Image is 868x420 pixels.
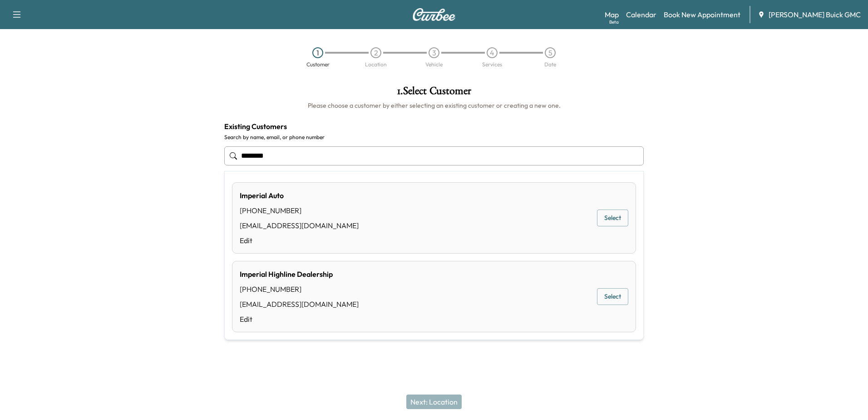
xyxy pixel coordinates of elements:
div: Services [482,62,502,67]
a: Edit [240,235,359,246]
div: Imperial Auto [240,190,359,201]
button: Select [597,288,628,305]
div: Vehicle [425,62,443,67]
div: Location [365,62,387,67]
a: Book New Appointment [664,9,740,20]
label: Search by name, email, or phone number [224,134,644,141]
img: Curbee Logo [412,8,456,21]
div: 5 [545,47,556,58]
button: Select [597,210,628,226]
div: [EMAIL_ADDRESS][DOMAIN_NAME] [240,299,359,310]
div: [PHONE_NUMBER] [240,205,359,216]
a: MapBeta [605,9,619,20]
div: [EMAIL_ADDRESS][DOMAIN_NAME] [240,220,359,231]
div: 1 [312,47,323,58]
a: Calendar [626,9,656,20]
div: Beta [609,19,619,25]
h4: Existing Customers [224,121,644,132]
div: Imperial Highline Dealership [240,269,359,280]
div: 4 [487,47,498,58]
a: Edit [240,314,359,325]
div: Date [544,62,556,67]
h1: 1 . Select Customer [224,85,644,101]
span: [PERSON_NAME] Buick GMC [769,9,861,20]
h6: Please choose a customer by either selecting an existing customer or creating a new one. [224,101,644,110]
div: Customer [306,62,330,67]
div: [PHONE_NUMBER] [240,284,359,295]
div: 2 [370,47,381,58]
div: 3 [429,47,439,58]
